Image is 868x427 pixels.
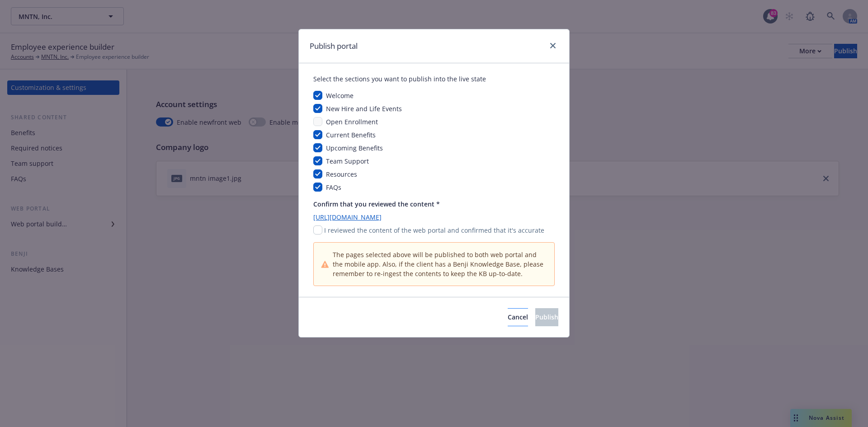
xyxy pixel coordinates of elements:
[326,131,376,139] span: Current Benefits
[313,212,555,222] a: [URL][DOMAIN_NAME]
[535,308,558,326] button: Publish
[326,157,369,165] span: Team Support
[326,104,402,113] span: New Hire and Life Events
[508,308,528,326] button: Cancel
[326,144,383,152] span: Upcoming Benefits
[326,117,378,126] span: Open Enrollment
[324,225,544,235] p: I reviewed the content of the web portal and confirmed that it's accurate
[313,199,555,209] p: Confirm that you reviewed the content *
[326,183,341,192] span: FAQs
[313,74,555,84] div: Select the sections you want to publish into the live state
[310,40,358,52] h1: Publish portal
[547,40,558,51] a: close
[535,313,558,321] span: Publish
[508,313,528,321] span: Cancel
[326,170,357,178] span: Resources
[333,250,547,278] span: The pages selected above will be published to both web portal and the mobile app. Also, if the cl...
[326,91,354,100] span: Welcome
